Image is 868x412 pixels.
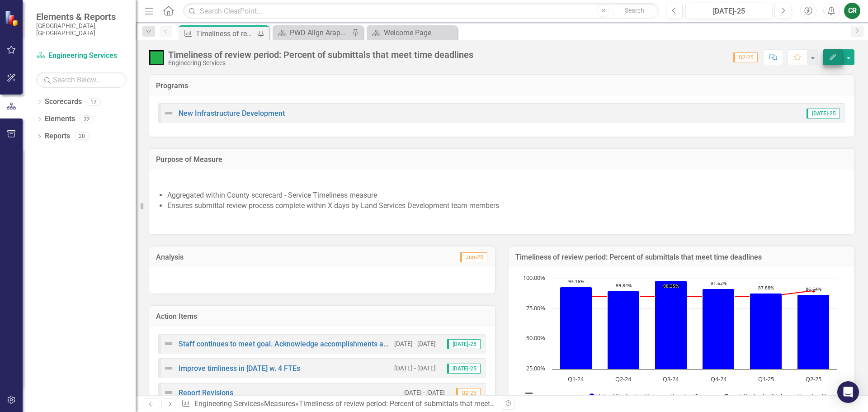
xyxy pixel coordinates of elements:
[149,50,164,65] img: On Target
[711,280,726,286] text: 91.62%
[275,27,349,38] a: PWD Align Arapahoe Scorecard
[290,27,349,38] div: PWD Align Arapahoe Scorecard
[711,375,727,383] text: Q4-24
[568,375,584,383] text: Q1-24
[45,131,70,142] a: Reports
[758,375,774,383] text: Q1-25
[179,340,461,348] a: Staff continues to meet goal. Acknowledge accomplishments at monthly staff meeting.
[181,399,495,409] div: » »
[36,11,127,22] span: Elements & Reports
[663,375,679,383] text: Q3-24
[394,340,436,348] small: [DATE] - [DATE]
[615,375,632,383] text: Q2-24
[460,252,487,262] span: Jun-25
[167,201,845,211] li: Ensures submittal review process complete within X days by Land Services Development team members
[80,115,94,123] div: 32
[608,291,640,369] path: Q2-24, 89.84375. Actual % of submittals meeting deadline.
[526,364,545,372] text: 25.00%
[36,22,127,37] small: [GEOGRAPHIC_DATA], [GEOGRAPHIC_DATA]
[806,286,821,292] text: 86.54%
[560,281,830,369] g: Actual % of submittals meeting deadline, series 1 of 2. Bar series with 6 bars.
[45,97,82,107] a: Scorecards
[156,82,848,90] h3: Programs
[36,72,127,88] input: Search Below...
[179,388,233,397] a: Report Revisions
[163,338,174,349] img: Not Defined
[655,281,687,369] path: Q3-24, 98.34710744. Actual % of submittals meeting deadline.
[456,388,481,398] span: Q2-25
[75,133,89,140] div: 20
[518,274,842,410] svg: Interactive chart
[156,156,848,164] h3: Purpose of Measure
[523,389,535,402] button: View chart menu, Chart
[515,253,848,261] h3: Timeliness of review period: Percent of submittals that meet time deadlines
[194,399,260,408] a: Engineering Services
[394,364,436,373] small: [DATE] - [DATE]
[403,388,445,397] small: [DATE] - [DATE]
[733,52,758,62] span: Q2-25
[163,387,174,398] img: Not Defined
[758,284,774,291] text: 87.88%
[156,313,488,321] h3: Action Items
[518,274,845,410] div: Chart. Highcharts interactive chart.
[168,60,473,66] div: Engineering Services
[703,289,735,369] path: Q4-24, 91.62303665. Actual % of submittals meeting deadline.
[806,375,821,383] text: Q2-25
[663,283,679,289] text: 98.35%
[523,274,545,282] text: 100.00%
[299,399,538,408] div: Timeliness of review period: Percent of submittals that meet time deadlines
[5,10,20,26] img: ClearPoint Strategy
[369,27,455,38] a: Welcome Page
[384,27,455,38] div: Welcome Page
[616,282,632,289] text: 89.84%
[807,109,840,118] span: [DATE]-25
[163,108,174,118] img: Not Defined
[156,253,321,261] h3: Analysis
[264,399,295,408] a: Measures
[183,3,659,19] input: Search ClearPoint...
[179,109,285,118] a: New Infrastructure Development
[168,50,473,60] div: Timeliness of review period: Percent of submittals that meet time deadlines
[179,364,300,373] a: Improve timliness in [DATE] w. 4 FTEs
[45,114,75,124] a: Elements
[163,363,174,374] img: Not Defined
[526,304,545,312] text: 75.00%
[568,278,584,284] text: 93.16%
[689,6,769,17] div: [DATE]-25
[526,334,545,342] text: 50.00%
[612,5,657,17] button: Search
[447,364,481,374] span: [DATE]-25
[685,3,772,19] button: [DATE]-25
[844,3,860,19] button: CR
[36,51,127,61] a: Engineering Services
[196,28,255,39] div: Timeliness of review period: Percent of submittals that meet time deadlines
[837,381,859,403] div: Open Intercom Messenger
[750,294,782,369] path: Q1-25, 87.87878788. Actual % of submittals meeting deadline.
[625,7,644,14] span: Search
[447,339,481,349] span: [DATE]-25
[86,98,101,106] div: 17
[560,287,592,369] path: Q1-24, 93.16239316. Actual % of submittals meeting deadline.
[797,295,830,369] path: Q2-25, 86.53846154. Actual % of submittals meeting deadline.
[167,191,377,199] span: Aggregated within County scorecard - Service Timeliness measure
[589,392,706,400] button: Show Actual % of submittals meeting deadline
[716,392,833,400] button: Show Target % of submittals meeting deadline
